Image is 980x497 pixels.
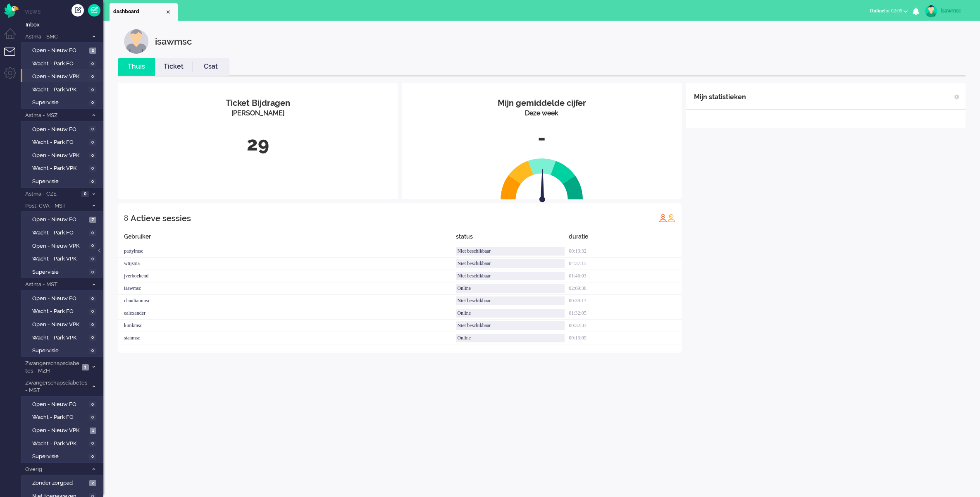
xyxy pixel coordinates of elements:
span: Astma - MSZ [24,112,88,119]
img: profile_orange.svg [667,214,675,222]
a: Open - Nieuw FO 0 [24,294,103,303]
span: 0 [89,401,96,408]
a: Wacht - Park FO 0 [24,306,103,315]
span: Astma - MST [24,281,88,289]
span: Open - Nieuw VPK [32,427,88,435]
div: pattylmsc [118,245,456,258]
span: 0 [89,256,96,262]
a: Wacht - Park FO 0 [24,59,103,68]
div: Niet beschikbaar [456,296,565,305]
img: arrow.svg [525,169,560,204]
span: Wacht - Park FO [32,229,87,237]
span: Zonder zorgpad [32,479,87,487]
a: Wacht - Park FO 0 [24,412,103,421]
span: 0 [89,126,96,132]
span: 0 [89,414,96,421]
span: 0 [89,308,96,315]
span: for 02:09 [870,8,902,14]
span: Supervisie [32,268,87,276]
div: 00:13:32 [569,245,682,258]
div: 00:39:17 [569,295,682,307]
span: Supervisie [32,178,87,186]
div: Online [456,309,565,318]
a: Supervisie 0 [24,98,103,107]
a: isawmsc [923,5,972,17]
span: 0 [89,179,96,185]
span: Wacht - Park FO [32,308,87,315]
div: Actieve sessies [131,210,191,227]
div: Niet beschikbaar [456,272,565,280]
button: Onlinefor 02:09 [865,5,913,17]
img: semi_circle.svg [501,158,583,200]
span: 0 [89,441,96,447]
span: 1 [82,364,89,370]
span: 0 [89,454,96,460]
a: Open - Nieuw FO 2 [24,45,103,55]
img: profile_red.svg [659,214,667,222]
a: Wacht - Park VPK 0 [24,163,103,172]
div: Niet beschikbaar [456,321,565,330]
img: avatar [925,5,937,17]
img: flow_omnibird.svg [4,3,19,18]
div: Creëer ticket [72,4,84,17]
div: Deze week [408,109,675,118]
a: Omnidesk [4,5,19,12]
div: Close tab [165,9,172,15]
div: kimkmsc [118,320,456,332]
a: Supervisie 0 [24,267,103,276]
span: Wacht - Park FO [32,139,87,146]
span: Wacht - Park VPK [32,86,87,94]
span: Supervisie [32,347,87,355]
span: Open - Nieuw VPK [32,152,87,160]
a: Wacht - Park VPK 0 [24,254,103,263]
span: 0 [89,296,96,302]
div: 02:09:38 [569,282,682,295]
div: isawmsc [941,7,972,15]
span: Supervisie [32,99,87,107]
li: Csat [192,58,229,76]
a: Open - Nieuw VPK 0 [24,151,103,160]
div: wtijsma [118,258,456,270]
span: Supervisie [32,453,87,461]
span: Open - Nieuw VPK [32,321,87,329]
a: Wacht - Park FO 0 [24,228,103,237]
div: Ticket Bijdragen [124,97,391,109]
span: dashboard [113,8,165,15]
div: jverboekend [118,270,456,282]
span: 0 [89,74,96,80]
span: Astma - SMC [24,33,88,41]
span: 2 [89,48,96,54]
span: 0 [89,230,96,236]
span: 0 [89,153,96,159]
a: Wacht - Park VPK 0 [24,439,103,448]
span: Open - Nieuw FO [32,47,87,55]
a: Ticket [155,62,192,72]
div: 29 [124,131,391,158]
span: 0 [89,335,96,341]
li: Dashboard [110,3,178,21]
div: Gebruiker [118,232,456,245]
span: Wacht - Park VPK [32,334,87,342]
a: Open - Nieuw VPK 1 [24,425,103,435]
span: Zwangerschapsdiabetes - MZH [24,360,79,375]
div: isawmsc [155,29,192,54]
span: Open - Nieuw VPK [32,73,87,81]
div: ealexander [118,307,456,320]
a: Open - Nieuw VPK 0 [24,72,103,81]
span: 0 [89,165,96,172]
li: Thuis [118,58,155,76]
a: Wacht - Park FO 0 [24,137,103,146]
span: Open - Nieuw FO [32,216,87,224]
span: Wacht - Park FO [32,60,87,68]
a: Open - Nieuw FO 0 [24,399,103,409]
div: isawmsc [118,282,456,295]
a: Open - Nieuw VPK 0 [24,241,103,250]
span: Wacht - Park VPK [32,165,87,172]
span: 0 [89,269,96,275]
img: customer.svg [124,29,149,54]
a: Supervisie 0 [24,346,103,355]
a: Open - Nieuw VPK 0 [24,320,103,329]
div: Mijn statistieken [694,89,746,105]
span: Wacht - Park VPK [32,255,87,263]
div: 01:46:03 [569,270,682,282]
